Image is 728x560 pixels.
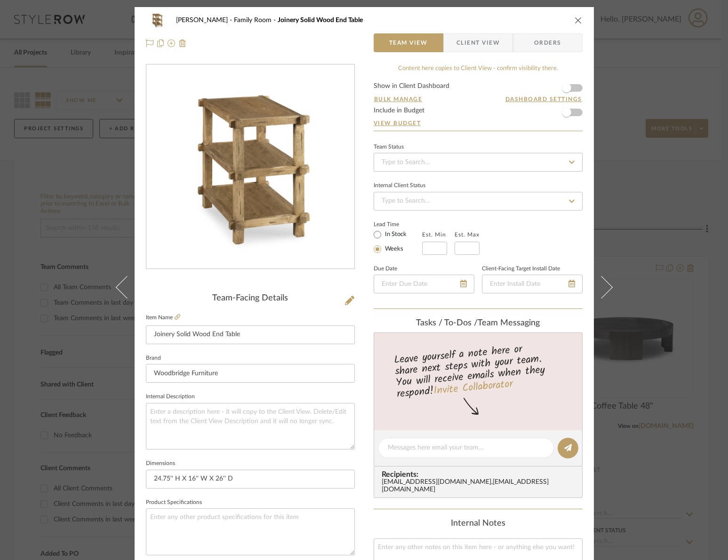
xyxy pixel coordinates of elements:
[455,231,480,238] label: Est. Max
[574,16,583,24] button: close
[146,364,355,383] input: Enter Brand
[389,33,428,52] span: Team View
[374,220,422,229] label: Lead Time
[482,267,560,271] label: Client-Facing Target Install Date
[146,293,355,304] div: Team-Facing Details
[148,65,352,269] img: fad1dfc8-cfc1-4385-a3fd-031095d8e785_436x436.jpg
[456,33,500,52] span: Client View
[374,119,583,127] a: View Budget
[374,318,583,329] div: team Messaging
[146,65,354,269] div: 0
[146,325,355,344] input: Enter Item Name
[179,39,186,47] img: Remove from project
[146,470,355,489] input: Enter the dimensions of this item
[374,153,583,172] input: Type to Search…
[374,95,423,103] button: Bulk Manage
[374,519,583,529] div: Internal Notes
[383,230,407,239] label: In Stock
[382,470,578,479] span: Recipients:
[374,183,425,188] div: Internal Client Status
[146,461,175,466] label: Dimensions
[374,229,422,255] mat-radio-group: Select item type
[383,245,403,253] label: Weeks
[422,231,446,238] label: Est. Min
[372,339,584,402] div: Leave yourself a note here or share next steps with your team. You will receive emails when they ...
[374,192,583,211] input: Type to Search…
[382,479,578,494] div: [EMAIL_ADDRESS][DOMAIN_NAME] , [EMAIL_ADDRESS][DOMAIN_NAME]
[146,314,180,322] label: Item Name
[482,275,583,293] input: Enter Install Date
[374,275,474,293] input: Enter Due Date
[374,145,404,150] div: Team Status
[146,356,161,361] label: Brand
[146,11,168,30] img: fad1dfc8-cfc1-4385-a3fd-031095d8e785_48x40.jpg
[505,95,583,103] button: Dashboard Settings
[146,394,195,399] label: Internal Description
[278,17,363,24] span: Joinery Solid Wood End Table
[416,319,478,327] span: Tasks / To-Dos /
[432,376,513,400] a: Invite Collaborator
[146,500,202,505] label: Product Specifications
[374,64,583,73] div: Content here copies to Client View - confirm visibility there.
[234,17,278,24] span: Family Room
[374,267,397,271] label: Due Date
[176,17,234,24] span: [PERSON_NAME]
[524,33,572,52] span: Orders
